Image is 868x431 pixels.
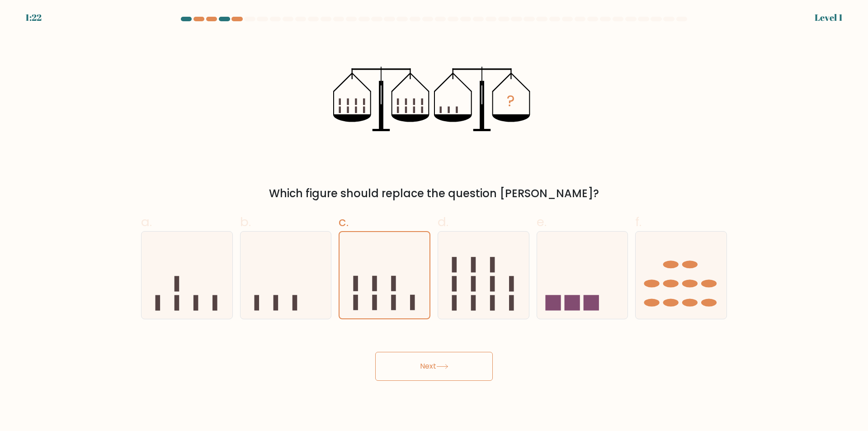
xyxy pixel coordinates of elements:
[339,213,349,231] span: c.
[25,11,42,24] div: 1:22
[815,11,843,24] div: Level 1
[507,91,515,112] tspan: ?
[537,213,547,231] span: e.
[438,213,448,231] span: d.
[635,213,642,231] span: f.
[146,185,722,202] div: Which figure should replace the question [PERSON_NAME]?
[141,213,152,231] span: a.
[375,352,493,381] button: Next
[240,213,251,231] span: b.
